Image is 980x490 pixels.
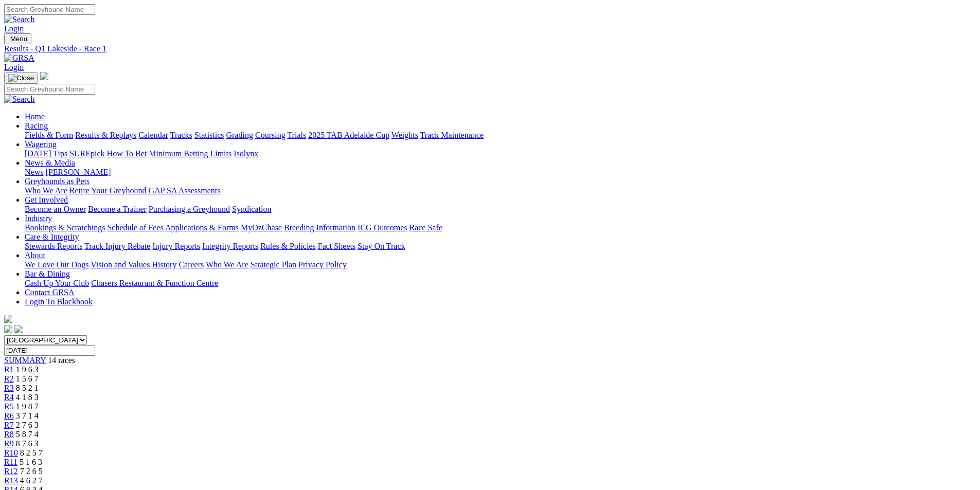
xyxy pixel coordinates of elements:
a: R6 [4,411,14,420]
a: Cash Up Your Club [25,279,89,287]
a: Strategic Plan [251,260,296,269]
a: SUMMARY [4,356,46,365]
a: Results - Q1 Lakeside - Race 1 [4,44,976,53]
span: R3 [4,384,14,392]
a: Tracks [170,131,192,139]
a: Coursing [255,131,286,139]
span: 5 1 6 3 [20,458,42,466]
span: 4 6 2 7 [20,476,43,485]
span: 14 races [48,356,75,365]
a: [DATE] Tips [25,149,67,158]
img: facebook.svg [4,325,12,333]
input: Search [4,4,95,15]
a: Grading [226,131,253,139]
a: R8 [4,430,14,439]
a: Care & Integrity [25,232,79,241]
span: 8 2 5 7 [20,448,43,457]
span: 1 5 6 7 [16,374,39,383]
a: Bar & Dining [25,269,70,278]
a: Racing [25,121,48,130]
span: 1 9 8 7 [16,402,39,411]
a: Retire Your Greyhound [69,186,147,195]
span: 5 8 7 4 [16,430,39,439]
a: Results & Replays [75,131,136,139]
a: R11 [4,458,17,466]
input: Search [4,84,95,95]
a: Trials [287,131,306,139]
img: Search [4,15,35,24]
a: Schedule of Fees [107,223,163,232]
a: GAP SA Assessments [149,186,221,195]
a: Login To Blackbook [25,297,93,306]
a: ICG Outcomes [358,223,407,232]
a: Bookings & Scratchings [25,223,105,232]
span: 8 7 6 3 [16,439,39,448]
span: R13 [4,476,18,485]
span: 7 2 6 5 [20,467,43,476]
div: News & Media [25,168,976,177]
a: R9 [4,439,14,448]
a: Syndication [232,205,271,213]
div: Get Involved [25,205,976,214]
span: 8 5 2 1 [16,384,39,392]
a: About [25,251,45,260]
img: Close [8,74,34,82]
div: About [25,260,976,269]
a: R2 [4,374,14,383]
span: 1 9 6 3 [16,365,39,374]
a: R10 [4,448,18,457]
a: Industry [25,214,52,223]
a: Login [4,24,24,33]
img: twitter.svg [14,325,23,333]
a: R5 [4,402,14,411]
button: Toggle navigation [4,33,31,44]
a: Injury Reports [152,242,200,250]
img: logo-grsa-white.png [4,315,12,323]
a: Login [4,63,24,71]
button: Toggle navigation [4,72,38,84]
a: How To Bet [107,149,147,158]
input: Select date [4,345,95,356]
a: Integrity Reports [202,242,258,250]
a: Get Involved [25,195,68,204]
div: Bar & Dining [25,279,976,288]
div: Care & Integrity [25,242,976,251]
a: Vision and Values [91,260,150,269]
a: Wagering [25,140,57,149]
a: Purchasing a Greyhound [149,205,230,213]
a: News & Media [25,158,75,167]
a: Fields & Form [25,131,73,139]
a: R4 [4,393,14,402]
a: SUREpick [69,149,104,158]
a: Rules & Policies [260,242,316,250]
a: [PERSON_NAME] [45,168,111,176]
a: Chasers Restaurant & Function Centre [91,279,218,287]
div: Wagering [25,149,976,158]
a: Minimum Betting Limits [149,149,231,158]
a: Contact GRSA [25,288,74,297]
a: 2025 TAB Adelaide Cup [308,131,389,139]
a: Stewards Reports [25,242,82,250]
a: Race Safe [409,223,442,232]
span: 3 7 1 4 [16,411,39,420]
span: Menu [10,35,27,43]
a: R1 [4,365,14,374]
a: Track Injury Rebate [84,242,150,250]
a: MyOzChase [241,223,282,232]
div: Industry [25,223,976,232]
a: R12 [4,467,18,476]
a: Become an Owner [25,205,86,213]
a: Weights [391,131,418,139]
a: News [25,168,43,176]
a: R7 [4,421,14,429]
